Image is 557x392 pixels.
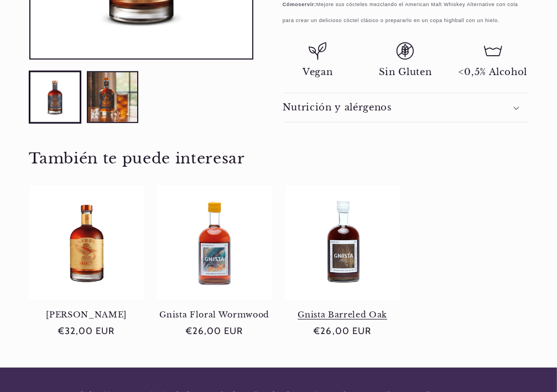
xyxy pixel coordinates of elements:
strong: servir: [283,2,316,7]
a: Gnista Floral Wormwood [157,310,272,320]
a: [PERSON_NAME] [29,310,144,320]
summary: Nutrición y alérgenos [283,93,528,123]
h2: Nutrición y alérgenos [283,102,392,113]
strong: Cómo [283,2,299,7]
span: Sin Gluten [379,66,432,78]
a: Gnista Barreled Oak [285,310,400,320]
span: Vegan [303,66,332,78]
span: <0,5% Alcohol [459,66,528,78]
button: Cargar la imagen 2 en la vista de la galería [87,71,139,123]
h2: También te puede interesar [29,149,528,168]
span: Mejore sus cócteles mezclando el American Malt Whiskey Alternative con cola para crear un delicio... [283,2,518,24]
button: Cargar la imagen 1 en la vista de la galería [29,71,81,123]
